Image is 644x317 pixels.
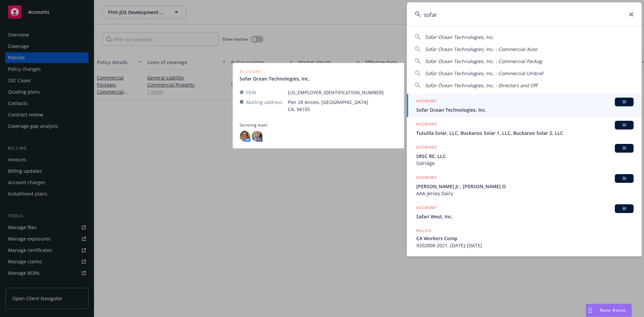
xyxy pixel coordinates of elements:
h5: ACCOUNT [416,144,437,152]
h5: ACCOUNT [416,204,437,212]
input: Search... [407,2,642,27]
span: BI [618,99,631,105]
span: Tutuilla Solar, LLC, Buckaroo Solar 1, LLC, Buckaroo Solar 2, LLC [416,129,634,137]
span: 9202808-2021, [DATE]-[DATE] [416,242,634,249]
span: Safari West, Inc. [416,213,634,220]
h5: POLICY [416,227,432,234]
span: BI [618,145,631,151]
a: ACCOUNTBISofar Ocean Technologies, Inc. [407,94,642,117]
span: Sofar Ocean Technologies, Inc. [416,106,634,113]
h5: ACCOUNT [416,121,437,129]
span: Sofar Ocean Technologies, Inc. - Commercial Umbrel [425,70,543,76]
a: ACCOUNTBISRSC RE, LLCSolridge [407,140,642,170]
h5: ACCOUNT [416,98,437,106]
a: POLICYCA Workers Comp9202808-2021, [DATE]-[DATE] [407,224,642,253]
span: AAA Jersey Dairy [416,190,634,197]
span: Sofar Ocean Technologies, Inc. - Commercial Packag [425,58,542,64]
span: BI [618,122,631,128]
a: ACCOUNTBITutuilla Solar, LLC, Buckaroo Solar 1, LLC, Buckaroo Solar 2, LLC [407,117,642,140]
h5: ACCOUNT [416,174,437,182]
div: Drag to move [586,304,594,317]
a: ACCOUNTBISafari West, Inc. [407,201,642,224]
a: ACCOUNTBI[PERSON_NAME] Jr., [PERSON_NAME] OAAA Jersey Dairy [407,170,642,201]
span: Solridge [416,160,634,167]
span: Sofar Ocean Technologies, Inc. [425,34,494,40]
span: BI [618,206,631,212]
span: [PERSON_NAME] Jr., [PERSON_NAME] O [416,183,634,190]
span: Sofar Ocean Technologies, Inc. - Commercial Auto [425,46,537,52]
span: Sofar Ocean Technologies, Inc. - Directors and Off [425,82,537,89]
span: BI [618,175,631,181]
span: Nova Assist [600,307,626,313]
span: SRSC RE, LLC [416,153,634,160]
button: Nova Assist [586,304,632,317]
span: CA Workers Comp [416,235,634,242]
